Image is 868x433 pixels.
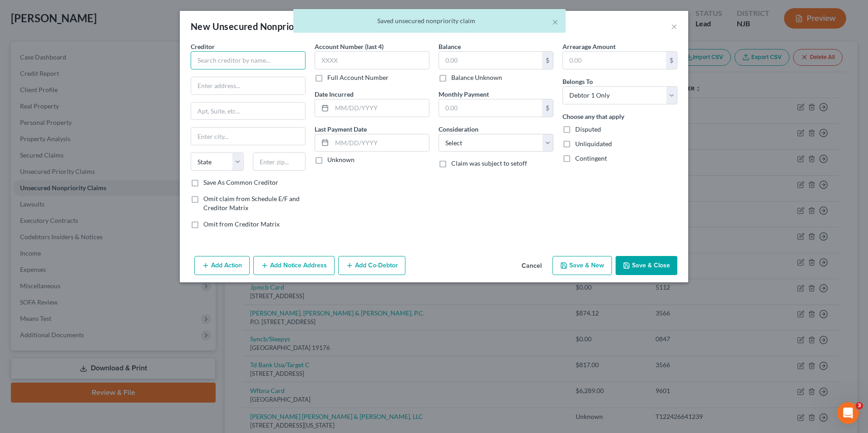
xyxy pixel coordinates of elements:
[451,159,527,167] span: Claim was subject to setoff
[253,153,306,171] input: Enter zip...
[315,89,354,99] label: Date Incurred
[562,78,593,85] span: Belongs To
[191,103,305,120] input: Apt, Suite, etc...
[203,220,280,228] span: Omit from Creditor Matrix
[856,402,863,409] span: 3
[439,89,489,99] label: Monthly Payment
[451,73,502,82] label: Balance Unknown
[616,256,677,275] button: Save & Close
[552,16,558,27] button: ×
[542,99,553,117] div: $
[562,42,616,51] label: Arrearage Amount
[332,99,429,117] input: MM/DD/YYYY
[439,52,542,69] input: 0.00
[191,51,306,69] input: Search creditor by name...
[191,43,215,50] span: Creditor
[575,140,612,148] span: Unliquidated
[191,77,305,94] input: Enter address...
[439,42,461,51] label: Balance
[563,52,666,69] input: 0.00
[514,257,549,275] button: Cancel
[439,124,478,134] label: Consideration
[575,125,601,133] span: Disputed
[575,154,607,162] span: Contingent
[327,155,355,164] label: Unknown
[194,256,250,275] button: Add Action
[191,128,305,145] input: Enter city...
[338,256,405,275] button: Add Co-Debtor
[332,134,429,152] input: MM/DD/YYYY
[253,256,335,275] button: Add Notice Address
[562,112,624,121] label: Choose any that apply
[552,256,612,275] button: Save & New
[203,178,278,187] label: Save As Common Creditor
[542,52,553,69] div: $
[301,16,558,25] div: Saved unsecured nonpriority claim
[327,73,389,82] label: Full Account Number
[837,402,859,424] iframe: Intercom live chat
[315,124,367,134] label: Last Payment Date
[315,51,429,69] input: XXXX
[439,99,542,117] input: 0.00
[315,42,384,51] label: Account Number (last 4)
[203,195,300,212] span: Omit claim from Schedule E/F and Creditor Matrix
[666,52,677,69] div: $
